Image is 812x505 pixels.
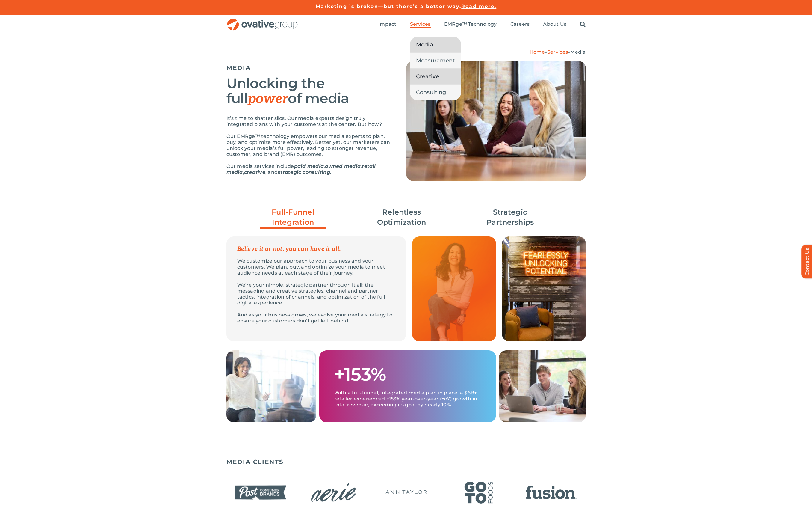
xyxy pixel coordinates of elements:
span: » » [530,49,586,55]
span: Creative [416,72,439,81]
p: Our media services include , , , , and [226,163,391,175]
span: Careers [510,21,530,27]
ul: Post Filters [226,204,586,230]
em: power [248,91,288,107]
img: Media – Grid 2 [226,350,316,422]
a: Impact [378,21,396,28]
a: EMRge™ Technology [444,21,497,28]
h5: MEDIA [226,64,391,71]
img: Media – Grid 1 [502,236,586,341]
a: Search [580,21,586,28]
a: retail media [226,163,376,175]
p: With a full-funnel, integrated media plan in place, a $6B+ retailer experienced +153% year-over-y... [334,384,481,408]
img: Media – Grid Quote 1 [412,236,496,341]
p: We customize our approach to your business and your customers. We plan, buy, and optimize your me... [237,258,395,276]
a: Careers [510,21,530,28]
a: Home [530,49,545,55]
img: Media – Hero [406,61,586,181]
h1: +153% [334,365,386,384]
a: Strategic Partnerships [477,207,543,227]
a: strategic consulting. [278,169,331,175]
span: Consulting [416,88,446,97]
p: We’re your nimble, strategic partner through it all: the messaging and creative strategies, chann... [237,282,395,306]
a: Marketing is broken—but there’s a better way. [316,4,462,9]
p: And as your business grows, we evolve your media strategy to ensure your customers don’t get left... [237,312,395,324]
a: creative [244,169,265,175]
span: Media [416,40,433,49]
p: Believe it or not, you can have it all. [237,246,395,252]
a: Measurement [410,53,461,68]
span: Impact [378,21,396,27]
span: Services [410,21,431,27]
span: EMRge™ Technology [444,21,497,27]
a: Creative [410,69,461,84]
h2: Unlocking the full of media [226,76,391,106]
a: Consulting [410,85,461,100]
p: Our EMRge™ technology empowers our media experts to plan, buy, and optimize more effectively. Bet... [226,133,391,157]
span: Measurement [416,56,455,65]
a: Full-Funnel Integration [260,207,326,230]
a: Media [410,37,461,52]
a: Services [547,49,568,55]
a: owned media [325,163,361,169]
span: About Us [543,21,566,27]
p: It’s time to shatter silos. Our media experts design truly integrated plans with your customers a... [226,115,391,127]
a: paid media [294,163,324,169]
a: Services [410,21,431,28]
a: Read more. [461,4,496,9]
a: OG_Full_horizontal_RGB [226,18,298,24]
h5: MEDIA CLIENTS [226,458,586,465]
a: Relentless Optimization [369,207,435,227]
a: About Us [543,21,566,28]
span: Media [570,49,586,55]
nav: Menu [378,15,586,34]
